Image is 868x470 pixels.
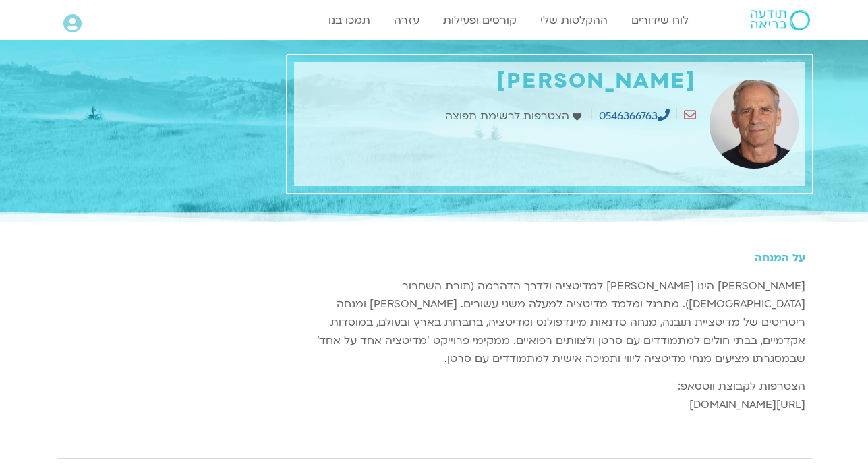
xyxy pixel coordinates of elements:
[387,7,426,33] a: עזרה
[445,107,573,125] span: הצטרפות לרשימת תפוצה
[436,7,523,33] a: קורסים ופעילות
[322,7,377,33] a: תמכו בנו
[445,107,585,125] a: הצטרפות לרשימת תפוצה
[294,277,805,368] p: [PERSON_NAME] הינו [PERSON_NAME] למדיטציה ולדרך הדהרמה (תורת השחרור [DEMOGRAPHIC_DATA]). מתרגל ומ...
[294,378,805,414] p: הצטרפות לקבוצת ווטסאפ: [URL][DOMAIN_NAME]
[625,7,695,33] a: לוח שידורים
[533,7,614,33] a: ההקלטות שלי
[294,252,805,264] h5: על המנחה
[599,109,670,123] a: 0546366763
[301,69,696,94] h1: [PERSON_NAME]
[751,10,810,30] img: תודעה בריאה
